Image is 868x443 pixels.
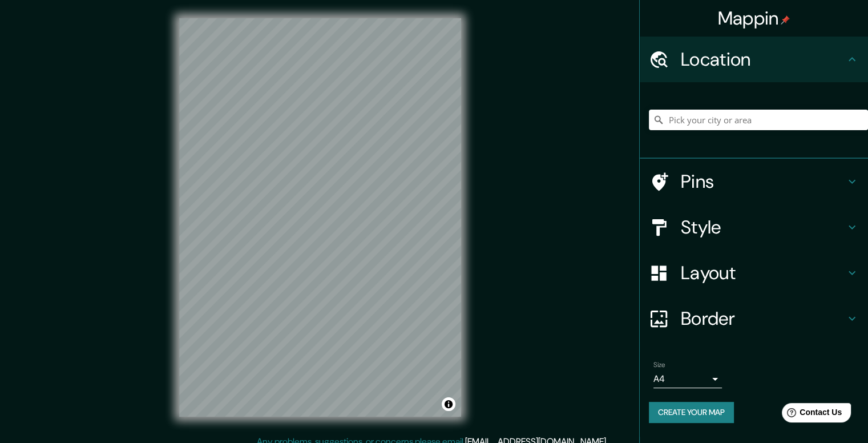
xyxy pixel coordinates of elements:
[681,307,845,330] h4: Border
[640,250,868,296] div: Layout
[640,37,868,82] div: Location
[718,7,790,30] h4: Mappin
[681,48,845,71] h4: Location
[640,296,868,341] div: Border
[640,204,868,250] div: Style
[653,370,722,388] div: A4
[766,398,855,430] iframe: Help widget launcher
[649,402,734,423] button: Create your map
[781,15,790,25] img: pin-icon.png
[442,397,455,411] button: Toggle attribution
[681,261,845,284] h4: Layout
[640,159,868,204] div: Pins
[653,360,665,370] label: Size
[649,110,868,130] input: Pick your city or area
[681,170,845,193] h4: Pins
[681,216,845,239] h4: Style
[179,18,461,417] canvas: Map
